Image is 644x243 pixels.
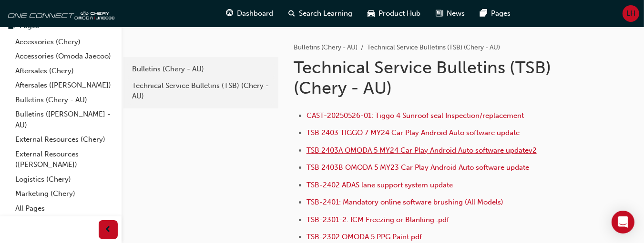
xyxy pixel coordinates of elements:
[11,64,118,78] a: Aftersales (Chery)
[294,57,572,98] h1: Technical Service Bulletins (TSB) (Chery - AU)
[379,8,421,19] span: Product Hub
[11,147,118,172] a: External Resources ([PERSON_NAME])
[11,201,118,216] a: All Pages
[491,8,511,19] span: Pages
[226,8,234,19] span: guage-icon
[237,8,274,19] span: Dashboard
[307,233,422,241] a: TSB-2302 OMODA 5 PPG Paint.pdf
[219,4,281,23] a: guage-iconDashboard
[360,4,429,23] a: car-iconProduct Hub
[447,8,465,19] span: News
[281,4,360,23] a: search-iconSearch Learning
[307,146,537,155] a: TSB 2403A OMODA 5 MY24 Car Play Android Auto software updatev2
[5,4,114,23] img: oneconnect
[132,64,270,75] div: Bulletins (Chery - AU)
[299,8,353,19] span: Search Learning
[307,111,524,120] a: CAST-20250526-01: Tiggo 4 Sunroof seal Inspection/replacement
[127,61,275,78] a: Bulletins (Chery - AU)
[289,8,296,19] span: search-icon
[132,80,270,102] div: Technical Service Bulletins (TSB) (Chery - AU)
[626,8,635,19] span: LH
[11,107,118,132] a: Bulletins ([PERSON_NAME] - AU)
[473,4,519,23] a: pages-iconPages
[11,172,118,187] a: Logistics (Chery)
[307,215,449,224] a: TSB-2301-2: ICM Freezing or Blanking .pdf
[294,43,358,51] a: Bulletins (Chery - AU)
[623,5,639,22] button: LH
[11,186,118,201] a: Marketing (Chery)
[429,4,473,23] a: news-iconNews
[436,8,443,19] span: news-icon
[307,128,520,137] a: TSB 2403 TIGGO 7 MY24 Car Play Android Auto software update
[368,8,375,19] span: car-icon
[307,198,503,206] a: TSB-2401: Mandatory online software brushing (All Models)
[105,224,112,236] span: prev-icon
[11,35,118,49] a: Accessories (Chery)
[480,8,488,19] span: pages-icon
[307,181,453,189] a: TSB-2402 ADAS lane support system update
[11,78,118,93] a: Aftersales ([PERSON_NAME])
[127,78,275,105] a: Technical Service Bulletins (TSB) (Chery - AU)
[11,132,118,147] a: External Resources (Chery)
[11,93,118,107] a: Bulletins (Chery - AU)
[307,163,529,172] a: TSB 2403B OMODA 5 MY23 Car Play Android Auto software update
[612,211,634,233] div: Open Intercom Messenger
[11,49,118,64] a: Accessories (Omoda Jaecoo)
[367,42,500,53] li: Technical Service Bulletins (TSB) (Chery - AU)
